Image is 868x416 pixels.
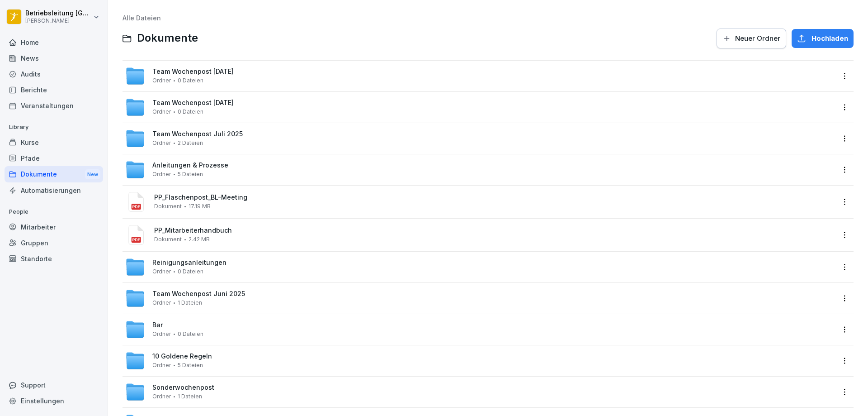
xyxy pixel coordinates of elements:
[152,259,226,267] span: Reinigungsanleitungen
[125,320,835,339] a: BarOrdner0 Dateien
[154,227,835,234] span: PP_Mitarbeiterhandbuch
[152,99,234,107] span: Team Wochenpost [DATE]
[154,203,182,210] span: Dokument
[811,33,848,43] span: Hochladen
[5,120,103,134] p: Library
[5,235,103,251] a: Gruppen
[5,50,103,66] a: News
[152,109,171,115] span: Ordner
[125,66,835,86] a: Team Wochenpost [DATE]Ordner0 Dateien
[125,288,835,308] a: Team Wochenpost Juni 2025Ordner1 Dateien
[137,32,198,45] span: Dokumente
[125,97,835,117] a: Team Wochenpost [DATE]Ordner0 Dateien
[189,203,211,210] span: 17.19 MB
[5,205,103,219] p: People
[5,377,103,393] div: Support
[178,393,202,400] span: 1 Dateien
[152,321,163,329] span: Bar
[152,77,171,84] span: Ordner
[5,34,103,50] a: Home
[152,171,171,177] span: Ordner
[178,300,202,306] span: 1 Dateien
[125,257,835,277] a: ReinigungsanleitungenOrdner0 Dateien
[178,331,203,337] span: 0 Dateien
[5,66,103,82] a: Audits
[5,166,103,183] a: DokumenteNew
[125,382,835,402] a: SonderwochenpostOrdner1 Dateien
[152,331,171,337] span: Ordner
[5,393,103,409] a: Einstellungen
[152,300,171,306] span: Ordner
[178,268,203,275] span: 0 Dateien
[152,162,228,169] span: Anleitungen & Prozesse
[792,29,854,48] button: Hochladen
[123,14,161,22] a: Alle Dateien
[125,160,835,180] a: Anleitungen & ProzesseOrdner5 Dateien
[5,251,103,267] a: Standorte
[178,171,203,177] span: 5 Dateien
[85,169,100,180] div: New
[152,140,171,146] span: Ordner
[178,140,203,146] span: 2 Dateien
[178,77,203,84] span: 0 Dateien
[25,18,91,24] p: [PERSON_NAME]
[5,150,103,166] a: Pfade
[5,98,103,114] a: Veranstaltungen
[154,236,182,243] span: Dokument
[152,393,171,400] span: Ordner
[25,10,91,17] p: Betriebsleitung [GEOGRAPHIC_DATA]
[125,129,835,148] a: Team Wochenpost Juli 2025Ordner2 Dateien
[152,68,234,76] span: Team Wochenpost [DATE]
[5,134,103,150] a: Kurse
[152,290,245,298] span: Team Wochenpost Juni 2025
[154,194,835,201] span: PP_Flaschenpost_BL-Meeting
[152,268,171,275] span: Ordner
[189,236,210,243] span: 2.42 MB
[125,351,835,371] a: 10 Goldene RegelnOrdner5 Dateien
[735,33,780,43] span: Neuer Ordner
[5,219,103,235] a: Mitarbeiter
[178,109,203,115] span: 0 Dateien
[5,182,103,198] a: Automatisierungen
[152,362,171,368] span: Ordner
[178,362,203,368] span: 5 Dateien
[152,130,243,138] span: Team Wochenpost Juli 2025
[5,166,103,183] div: Dokumente
[152,353,212,360] span: 10 Goldene Regeln
[152,384,214,392] span: Sonderwochenpost
[717,29,786,48] button: Neuer Ordner
[5,82,103,98] a: Berichte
